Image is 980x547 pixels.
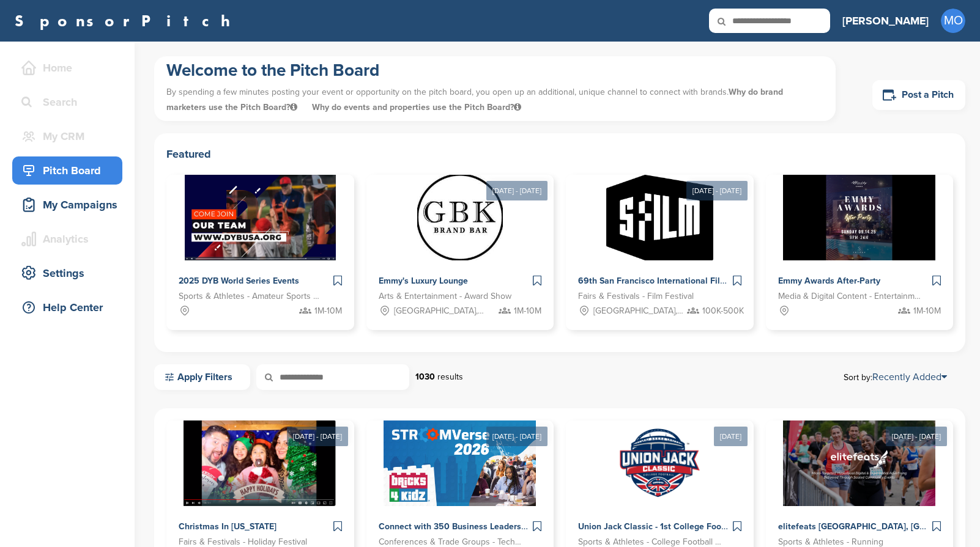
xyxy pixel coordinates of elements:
span: 1M-10M [314,304,342,318]
a: Settings [12,259,122,287]
img: Sponsorpitch & [417,175,503,260]
span: 1M-10M [913,304,941,318]
img: Sponsorpitch & [185,175,336,260]
div: [DATE] - [DATE] [686,181,748,200]
span: Union Jack Classic - 1st College Football Game at [GEOGRAPHIC_DATA] [578,521,865,532]
p: By spending a few minutes posting your event or opportunity on the pitch board, you open up an ad... [166,81,823,118]
img: Sponsorpitch & [783,175,935,260]
img: Sponsorpitch & [606,175,713,260]
strong: 1030 [415,372,435,382]
a: Home [12,54,122,82]
span: Why do events and properties use the Pitch Board? [312,102,521,112]
span: 1M-10M [514,304,541,318]
span: Media & Digital Content - Entertainment [778,290,923,303]
img: Sponsorpitch & [617,420,702,506]
span: Sports & Athletes - Amateur Sports Leagues [179,290,324,303]
a: Help Center [12,293,122,321]
span: Sort by: [844,372,947,382]
div: Settings [18,262,122,284]
a: Sponsorpitch & Emmy Awards After-Party Media & Digital Content - Entertainment 1M-10M [766,175,954,330]
span: Emmy's Luxury Lounge [379,276,468,286]
img: Sponsorpitch & [783,420,935,506]
a: Search [12,88,122,116]
div: [DATE] [714,427,748,446]
span: Emmy Awards After-Party [778,276,880,286]
h3: [PERSON_NAME] [842,12,929,29]
a: [DATE] - [DATE] Sponsorpitch & 69th San Francisco International Film Festival Fairs & Festivals -... [566,155,754,330]
div: Help Center [18,296,122,318]
h1: Welcome to the Pitch Board [166,59,823,81]
span: 100K-500K [702,304,744,318]
div: Pitch Board [18,160,122,182]
span: [GEOGRAPHIC_DATA], [GEOGRAPHIC_DATA] [394,304,484,318]
a: Pitch Board [12,156,122,185]
a: Analytics [12,225,122,253]
span: MO [941,9,965,33]
div: [DATE] - [DATE] [486,181,548,200]
div: My Campaigns [18,194,122,216]
div: Search [18,91,122,113]
span: [GEOGRAPHIC_DATA], [GEOGRAPHIC_DATA] [593,304,684,318]
span: 2025 DYB World Series Events [179,276,299,286]
div: Home [18,57,122,79]
div: [DATE] - [DATE] [486,427,548,446]
a: Apply Filters [154,364,250,390]
a: [DATE] - [DATE] Sponsorpitch & Emmy's Luxury Lounge Arts & Entertainment - Award Show [GEOGRAPHIC... [366,155,554,330]
h2: Featured [166,145,953,163]
a: SponsorPitch [15,13,238,29]
a: My CRM [12,122,122,150]
span: 69th San Francisco International Film Festival [578,276,761,286]
span: Fairs & Festivals - Film Festival [578,290,694,303]
a: [PERSON_NAME] [842,7,929,34]
div: [DATE] - [DATE] [287,427,348,446]
a: My Campaigns [12,191,122,219]
div: Analytics [18,228,122,250]
span: Christmas In [US_STATE] [179,521,277,532]
div: [DATE] - [DATE] [886,427,947,446]
span: Arts & Entertainment - Award Show [379,290,511,303]
a: Post a Pitch [872,80,965,110]
div: My CRM [18,125,122,147]
a: Sponsorpitch & 2025 DYB World Series Events Sports & Athletes - Amateur Sports Leagues 1M-10M [166,175,354,330]
span: Connect with 350 Business Leaders in Education | StroomVerse 2026 [379,521,653,532]
a: Recently Added [872,371,947,383]
img: Sponsorpitch & [184,420,336,506]
span: results [437,372,463,382]
img: Sponsorpitch & [384,420,536,506]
